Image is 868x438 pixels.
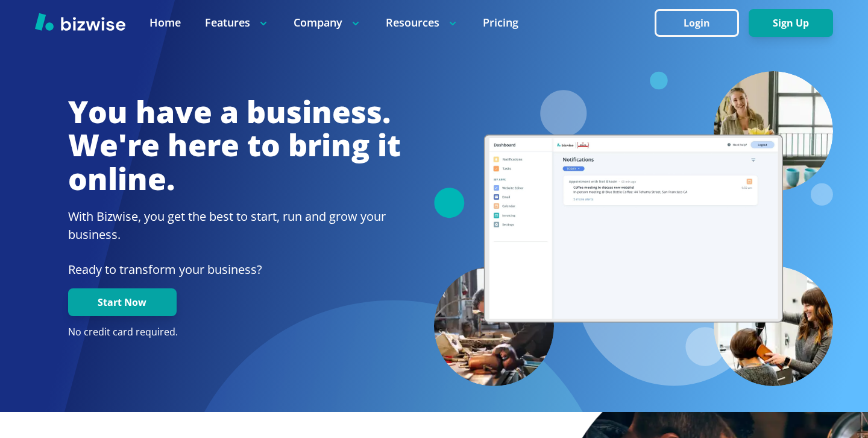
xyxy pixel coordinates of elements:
button: Start Now [68,288,177,316]
p: Features [205,15,269,30]
p: Company [294,15,362,30]
a: Sign Up [749,17,833,29]
p: Resources [386,15,459,30]
button: Sign Up [749,9,833,37]
a: Login [655,17,749,29]
img: Bizwise Logo [35,13,125,31]
h1: You have a business. We're here to bring it online. [68,95,401,196]
p: Ready to transform your business? [68,261,401,279]
p: No credit card required. [68,326,401,339]
a: Home [149,15,181,30]
h2: With Bizwise, you get the best to start, run and grow your business. [68,208,401,244]
a: Pricing [483,15,518,30]
a: Start Now [68,297,177,308]
button: Login [655,9,739,37]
